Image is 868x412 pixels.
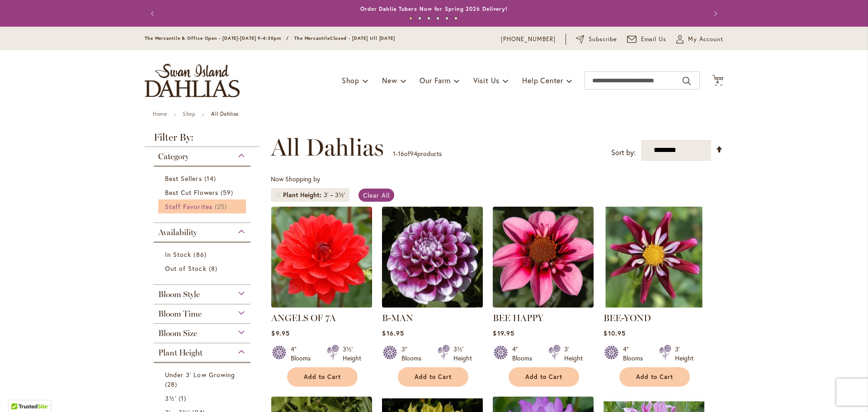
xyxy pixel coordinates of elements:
span: Subscribe [589,35,617,44]
span: Add to Cart [525,373,562,381]
button: My Account [676,35,723,44]
span: 1 [179,393,189,403]
div: 3" Blooms [401,345,427,363]
span: Availability [158,227,197,237]
a: Shop [183,110,195,117]
span: Bloom Time [158,309,202,319]
span: Best Sellers [165,174,202,183]
span: All Dahlias [271,134,384,161]
strong: All Dahlias [211,110,239,117]
button: Next [705,5,723,23]
label: Sort by: [611,144,636,161]
span: In Stock [165,250,191,259]
span: 94 [410,149,417,158]
span: Under 3' Low Growing [165,370,235,379]
span: 86 [193,250,208,259]
a: ANGELS OF 7A [271,301,372,309]
a: BEE HAPPY [493,313,543,323]
button: 1 of 6 [409,17,412,20]
img: BEE HAPPY [493,207,594,308]
div: 4" Blooms [291,345,316,363]
a: Staff Favorites [165,202,241,211]
a: Remove Plant Height 3' – 3½' [275,192,281,198]
span: $19.95 [493,329,514,337]
a: [PHONE_NUMBER] [501,35,556,44]
span: $10.95 [604,329,625,337]
button: Add to Cart [619,367,690,387]
span: 1 [393,149,396,158]
button: 4 of 6 [436,17,439,20]
span: New [382,76,397,85]
span: Plant Height [283,190,324,199]
span: Closed - [DATE] till [DATE] [330,35,395,41]
button: 3 of 6 [427,17,430,20]
a: In Stock 86 [165,250,241,259]
button: 5 of 6 [445,17,448,20]
a: store logo [145,64,240,97]
div: 3' Height [564,345,583,363]
span: Add to Cart [304,373,341,381]
span: Add to Cart [415,373,452,381]
button: 4 [712,75,723,87]
strong: Filter By: [145,133,259,147]
button: Add to Cart [509,367,579,387]
a: BEE-YOND [604,301,704,309]
iframe: Launch Accessibility Center [7,380,32,405]
a: Subscribe [576,35,617,44]
span: 59 [221,188,236,197]
p: - of products [393,147,442,161]
span: Shop [342,76,359,85]
span: Visit Us [473,76,500,85]
span: Clear All [363,191,390,199]
button: Add to Cart [287,367,358,387]
span: Our Farm [420,76,450,85]
a: Order Dahlia Tubers Now for Spring 2026 Delivery! [360,5,508,12]
a: BEE HAPPY [493,301,594,309]
span: Plant Height [158,348,203,358]
span: 8 [209,264,220,273]
span: 14 [204,174,218,183]
span: $9.95 [271,329,289,337]
span: Category [158,152,189,161]
span: 4 [716,79,719,85]
img: B-MAN [382,207,483,308]
span: $16.95 [382,329,404,337]
button: 6 of 6 [454,17,458,20]
img: ANGELS OF 7A [271,207,372,308]
button: Previous [145,5,163,23]
span: My Account [688,35,723,44]
div: 4" Blooms [623,345,648,363]
span: 28 [165,379,179,389]
div: 4" Blooms [512,345,538,363]
a: ANGELS OF 7A [271,313,336,323]
button: Add to Cart [398,367,468,387]
a: Email Us [627,35,667,44]
span: Bloom Style [158,289,200,299]
span: Staff Favorites [165,202,212,211]
span: 25 [215,202,229,211]
a: Clear All [359,189,394,202]
span: Out of Stock [165,264,207,273]
span: Help Center [522,76,563,85]
span: Add to Cart [636,373,673,381]
button: 2 of 6 [418,17,421,20]
a: B-MAN [382,313,413,323]
span: Best Cut Flowers [165,188,218,197]
span: Now Shopping by [271,175,320,183]
div: 3' Height [675,345,693,363]
a: 3½' 1 [165,393,241,403]
a: Best Cut Flowers [165,188,241,197]
a: Under 3' Low Growing 28 [165,370,241,389]
div: 3' – 3½' [324,190,345,199]
span: Email Us [641,35,667,44]
a: BEE-YOND [604,313,651,323]
span: Bloom Size [158,328,197,338]
a: Home [153,110,167,117]
a: Out of Stock 8 [165,264,241,273]
a: B-MAN [382,301,483,309]
div: 3½' Height [343,345,361,363]
span: 16 [398,149,404,158]
img: BEE-YOND [604,207,704,308]
div: 3½' Height [453,345,472,363]
span: 3½' [165,394,176,403]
